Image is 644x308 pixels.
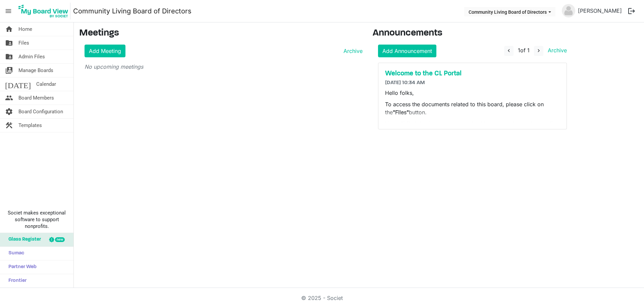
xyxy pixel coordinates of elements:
[18,64,53,77] span: Manage Boards
[575,4,625,17] a: [PERSON_NAME]
[504,46,514,56] button: navigate_before
[301,295,343,301] a: © 2025 - Societ
[545,47,567,54] a: Archive
[5,233,41,246] span: Glass Register
[16,3,70,19] img: My Board View Logo
[385,120,560,136] p: You will find the documents organized by year and sorted according to the meeting dates.
[55,237,65,242] div: new
[5,105,13,118] span: settings
[85,63,363,71] p: No upcoming meetings
[5,64,13,77] span: switch_account
[373,28,572,39] h3: Announcements
[536,48,542,54] span: navigate_next
[18,36,29,50] span: Files
[562,4,575,17] img: no-profile-picture.svg
[5,77,31,91] span: [DATE]
[385,80,425,85] span: [DATE] 10:34 AM
[36,77,56,91] span: Calendar
[341,47,363,55] a: Archive
[625,4,639,18] button: logout
[464,7,555,16] button: Community Living Board of Directors dropdownbutton
[534,46,543,56] button: navigate_next
[18,105,63,118] span: Board Configuration
[16,3,73,19] a: My Board View Logo
[5,119,13,132] span: construction
[385,70,560,78] a: Welcome to the CL Portal
[393,109,409,116] strong: "Files"
[18,50,45,63] span: Admin Files
[506,48,512,54] span: navigate_before
[79,28,363,39] h3: Meetings
[5,260,37,274] span: Partner Web
[5,50,13,63] span: folder_shared
[385,100,560,116] p: To access the documents related to this board, please click on the button.
[73,4,192,18] a: Community Living Board of Directors
[18,119,42,132] span: Templates
[5,22,13,36] span: home
[18,22,32,36] span: Home
[5,91,13,105] span: people
[85,45,125,57] a: Add Meeting
[378,45,436,57] a: Add Announcement
[2,5,15,17] span: menu
[518,47,530,54] span: of 1
[18,91,54,105] span: Board Members
[385,89,560,97] p: Hello folks,
[3,209,70,230] span: Societ makes exceptional software to support nonprofits.
[5,247,24,260] span: Sumac
[5,36,13,50] span: folder_shared
[518,47,520,54] span: 1
[5,274,26,288] span: Frontier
